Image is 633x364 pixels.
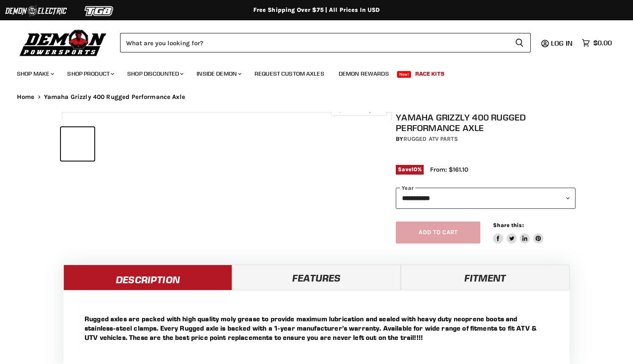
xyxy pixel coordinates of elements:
[63,265,232,290] a: Description
[68,3,131,19] img: TGB Logo 2
[411,166,417,172] span: 10
[4,3,68,19] img: Demon Electric Logo 2
[547,39,578,47] a: Log in
[578,37,616,49] a: $0.00
[396,112,575,133] h1: Yamaha Grizzly 400 Rugged Performance Axle
[97,127,130,161] button: Yamaha Grizzly 400 Rugged Performance Axle thumbnail
[396,134,575,144] div: by
[11,65,59,82] a: Shop Make
[401,265,570,290] a: Fitment
[17,27,110,57] img: Demon Powersports
[17,93,35,101] a: Home
[61,65,119,82] a: Shop Product
[85,314,548,342] p: Rugged axles are packed with high quality moly grease to provide maximum lubrication and sealed w...
[11,62,610,82] ul: Main menu
[508,33,531,52] button: Search
[551,39,573,47] span: Log in
[120,33,508,52] input: Search
[396,188,575,208] select: year
[593,39,612,47] span: $0.00
[332,65,395,82] a: Demon Rewards
[190,65,247,82] a: Inside Demon
[409,65,451,82] a: Race Kits
[44,93,185,101] span: Yamaha Grizzly 400 Rugged Performance Axle
[120,33,531,52] form: Product
[248,65,331,82] a: Request Custom Axles
[61,127,94,161] button: Yamaha Grizzly 400 Rugged Performance Axle thumbnail
[430,166,468,173] span: From: $161.10
[493,222,523,228] span: Share this:
[403,135,458,142] a: Rugged ATV Parts
[121,65,189,82] a: Shop Discounted
[396,165,424,174] span: Save %
[493,222,543,244] aside: Share this:
[397,71,411,78] span: New!
[335,107,382,113] span: Click to expand
[232,265,401,290] a: Features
